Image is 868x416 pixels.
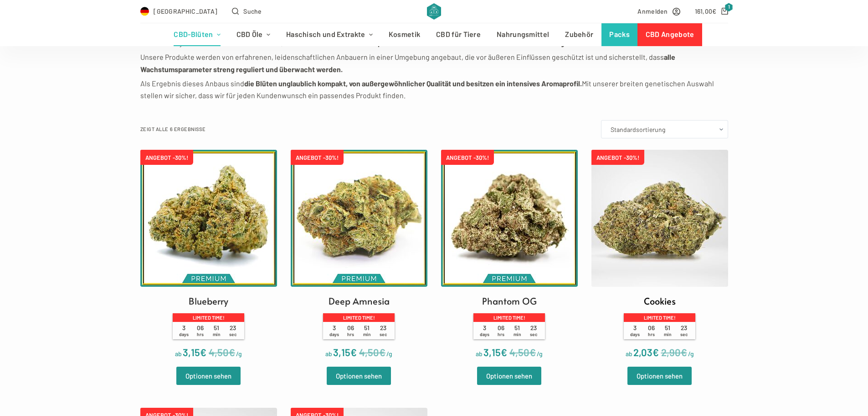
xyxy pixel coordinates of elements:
[630,332,640,337] span: days
[192,324,209,337] span: 06
[514,332,521,337] span: min
[209,346,235,358] bdi: 4,50
[140,7,149,16] img: DE Flag
[482,294,537,308] h2: Phantom OG
[176,324,192,337] span: 3
[291,150,344,165] span: ANGEBOT -30%!
[189,294,228,308] h2: Blueberry
[359,346,385,358] bdi: 4,50
[660,324,676,337] span: 51
[643,324,660,337] span: 06
[197,332,204,337] span: hrs
[209,324,225,337] span: 51
[473,313,544,321] p: Limited time!
[537,350,543,358] span: /g
[232,6,262,16] button: Open search form
[676,324,692,337] span: 23
[483,346,507,358] bdi: 3,15
[350,346,357,358] span: €
[179,332,189,337] span: days
[624,313,695,321] p: Limited time!
[225,324,241,337] span: 23
[627,324,643,337] span: 3
[591,150,728,360] a: ANGEBOT -30%! Cookies Limited time! 3days 06hrs 51min 23sec ab 2,03€/g
[329,332,339,337] span: days
[688,350,694,358] span: /g
[347,332,354,337] span: hrs
[428,23,489,46] a: CBD für Tiere
[333,346,357,358] bdi: 3,15
[329,294,390,308] h2: Deep Amnesia
[140,150,277,360] a: ANGEBOT -30%! Blueberry Limited time! 3days 06hrs 51min 23sec ab 3,15€/g
[648,332,655,337] span: hrs
[175,350,182,358] span: ab
[326,324,343,337] span: 3
[664,332,672,337] span: min
[166,23,702,46] nav: Header-Menü
[557,23,601,46] a: Zubehör
[695,7,717,15] bdi: 161,00
[477,367,541,385] a: Wähle Optionen für „Phantom OG“
[140,53,675,73] strong: alle Wachstumsparameter streng reguliert und überwacht werden.
[323,313,394,321] p: Limited time!
[380,23,428,46] a: Kosmetik
[637,6,668,16] span: Anmelden
[386,350,392,358] span: /g
[626,350,632,358] span: ab
[509,346,536,358] bdi: 4,50
[243,6,262,16] span: Suche
[229,346,235,358] span: €
[680,332,688,337] span: sec
[359,324,375,337] span: 51
[480,332,489,337] span: days
[380,332,387,337] span: sec
[525,324,542,337] span: 23
[375,324,391,337] span: 23
[140,150,193,165] span: ANGEBOT -30%!
[363,332,371,337] span: min
[228,23,278,46] a: CBD Öle
[343,324,359,337] span: 06
[637,23,702,46] a: CBD Angebote
[712,7,716,15] span: €
[529,346,536,358] span: €
[244,79,582,88] strong: die Blüten unglaublich kompakt, von außergewöhnlicher Qualität und besitzen ein intensives Aromap...
[725,3,733,11] span: 1
[637,6,680,16] a: Anmelden
[173,313,244,321] p: Limited time!
[652,346,659,358] span: €
[183,346,206,358] bdi: 3,15
[501,346,507,358] span: €
[325,350,332,358] span: ab
[509,324,526,337] span: 51
[633,346,659,358] bdi: 2,03
[441,150,494,165] span: ANGEBOT -30%!
[379,346,385,358] span: €
[166,23,228,46] a: CBD-Blüten
[140,78,728,102] p: Als Ergebnis dieses Anbaus sind Mit unserer breiten genetischen Auswahl stellen wir sicher, dass ...
[278,23,380,46] a: Haschisch und Extrakte
[681,346,687,358] span: €
[601,23,638,46] a: Packs
[627,367,692,385] a: Wähle Optionen für „Cookies“
[236,350,242,358] span: /g
[530,332,537,337] span: sec
[489,23,557,46] a: Nahrungsmittel
[291,150,427,360] a: ANGEBOT -30%! Deep Amnesia Limited time! 3days 06hrs 51min 23sec ab 3,15€/g
[644,294,676,308] h2: Cookies
[476,350,483,358] span: ab
[427,3,441,20] img: CBD Alchemy
[140,6,218,16] a: Select Country
[140,51,728,75] p: Unsere Produkte werden von erfahrenen, leidenschaftlichen Anbauern in einer Umgebung angebaut, di...
[229,332,236,337] span: sec
[493,324,509,337] span: 06
[154,6,217,16] span: [GEOGRAPHIC_DATA]
[601,120,728,138] select: Shop-Bestellung
[176,367,241,385] a: Wähle Optionen für „Blueberry“
[661,346,687,358] bdi: 2,90
[213,332,221,337] span: min
[695,6,728,16] a: Shopping cart
[477,324,493,337] span: 3
[327,367,391,385] a: Wähle Optionen für „Deep Amnesia“
[498,332,504,337] span: hrs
